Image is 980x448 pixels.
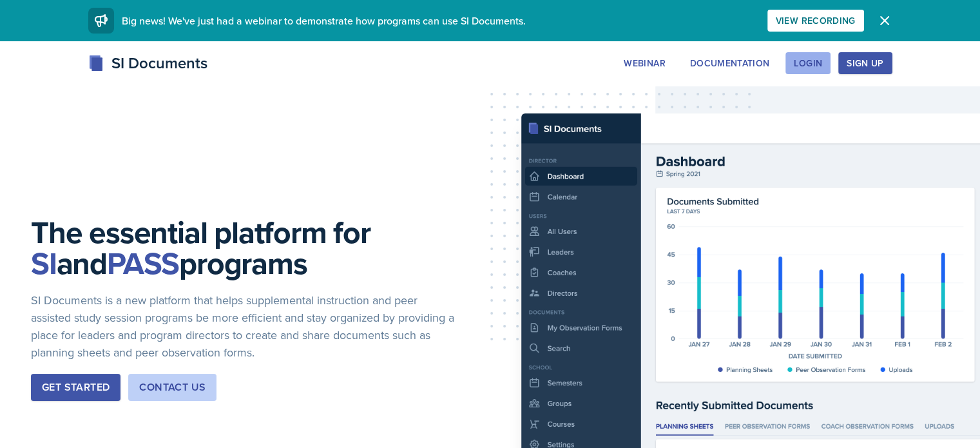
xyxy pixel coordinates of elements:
[682,52,778,74] button: Documentation
[690,58,770,68] div: Documentation
[624,58,665,68] div: Webinar
[794,58,822,68] div: Login
[88,52,207,75] div: SI Documents
[767,10,864,32] button: View Recording
[838,52,892,74] button: Sign Up
[128,374,216,401] button: Contact Us
[615,52,673,74] button: Webinar
[42,380,110,395] div: Get Started
[139,380,206,395] div: Contact Us
[122,14,526,28] span: Big news! We've just had a webinar to demonstrate how programs can use SI Documents.
[847,58,883,68] div: Sign Up
[785,52,831,74] button: Login
[31,374,120,401] button: Get Started
[776,15,856,26] div: View Recording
